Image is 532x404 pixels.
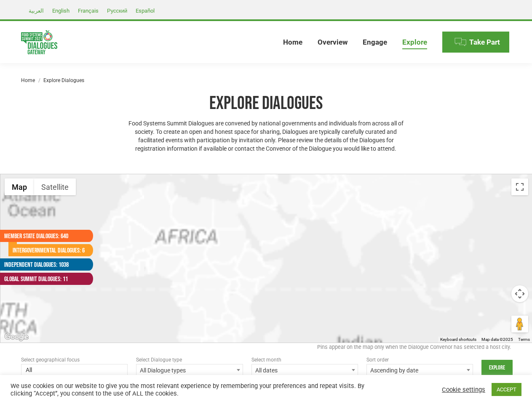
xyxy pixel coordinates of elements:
[52,8,70,14] span: English
[107,8,127,14] span: Русский
[442,386,485,393] a: Cookie settings
[29,8,44,14] span: العربية
[283,38,302,47] span: Home
[481,360,513,376] input: Explore
[511,178,528,195] button: Toggle fullscreen view
[78,8,99,14] span: Français
[34,178,76,195] button: Show satellite imagery
[318,38,348,47] span: Overview
[366,356,473,364] div: Sort order
[3,332,30,343] a: Open this area in Google Maps (opens a new window)
[136,8,155,14] span: Español
[21,77,35,83] a: Home
[511,285,528,302] button: Map camera controls
[21,343,511,356] div: Pins appear on the map only when the Dialogue Convenor has selected a host city.
[124,92,408,115] h1: Explore Dialogues
[511,316,528,332] button: Drag Pegman onto the map to open Street View
[74,5,103,16] a: Français
[131,5,159,16] a: Español
[21,356,128,364] div: Select geographical focus
[363,38,387,47] span: Engage
[43,77,84,83] span: Explore Dialogues
[402,38,427,47] span: Explore
[136,364,243,376] span: All Dialogue types
[124,119,408,153] p: Food Systems Summit Dialogues are convened by national governments and individuals from across al...
[481,337,513,342] span: Map data ©2025
[11,382,368,397] div: We use cookies on our website to give you the most relevant experience by remembering your prefer...
[8,244,85,256] a: Intergovernmental Dialogues: 6
[136,356,243,364] div: Select Dialogue type
[21,30,57,54] img: Food Systems Summit Dialogues
[24,5,48,16] a: العربية
[136,364,242,376] span: All Dialogue types
[518,337,530,342] a: Terms (opens in new tab)
[5,178,34,195] button: Show street map
[492,383,521,396] a: ACCEPT
[48,5,74,16] a: English
[103,5,131,16] a: Русский
[469,38,500,47] span: Take Part
[440,337,476,343] button: Keyboard shortcuts
[3,332,30,343] img: Google
[252,364,358,376] span: All dates
[454,36,467,48] img: Menu icon
[366,364,473,376] span: Ascending by date
[367,364,473,376] span: Ascending by date
[251,364,358,376] span: All dates
[251,356,358,364] div: Select month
